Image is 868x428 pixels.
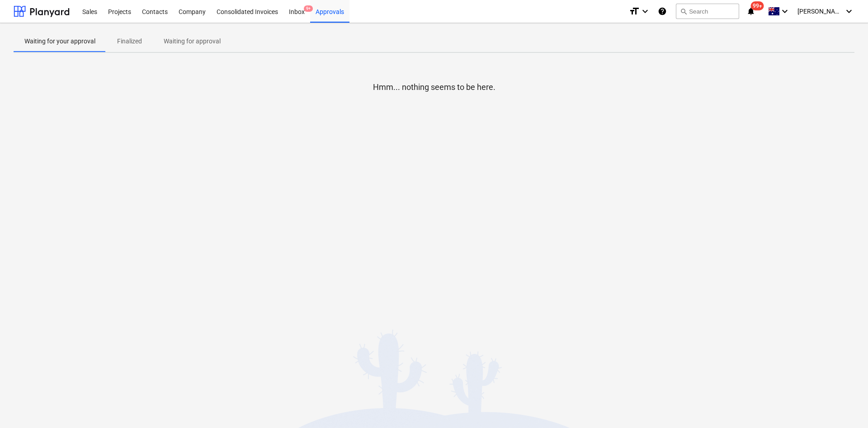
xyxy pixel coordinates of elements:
[373,82,495,93] p: Hmm... nothing seems to be here.
[24,37,95,46] p: Waiting for your approval
[629,6,640,17] i: format_size
[746,6,755,17] i: notifications
[117,37,142,46] p: Finalized
[680,8,687,15] span: search
[164,37,221,46] p: Waiting for approval
[304,5,313,12] span: 9+
[844,6,854,17] i: keyboard_arrow_down
[640,6,651,17] i: keyboard_arrow_down
[658,6,667,17] i: Knowledge base
[751,1,764,10] span: 99+
[797,8,843,15] span: [PERSON_NAME]
[676,4,739,19] button: Search
[779,6,790,17] i: keyboard_arrow_down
